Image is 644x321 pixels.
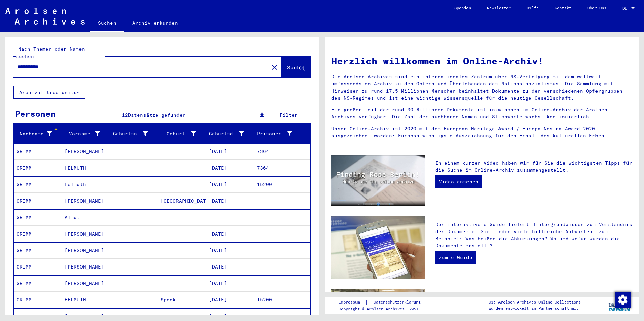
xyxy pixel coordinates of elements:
p: In einem kurzen Video haben wir für Sie die wichtigsten Tipps für die Suche im Online-Archiv zusa... [435,159,632,174]
mat-cell: GRIMM [14,259,62,275]
p: Ein großer Teil der rund 30 Millionen Dokumente ist inzwischen im Online-Archiv der Arolsen Archi... [331,106,632,120]
mat-cell: 7364 [254,143,310,159]
p: Unser Online-Archiv ist 2020 mit dem European Heritage Award / Europa Nostra Award 2020 ausgezeic... [331,125,632,139]
p: Copyright © Arolsen Archives, 2021 [339,306,429,312]
mat-cell: 15200 [254,292,310,308]
mat-cell: Spöck [158,292,206,308]
mat-cell: 7364 [254,160,310,176]
mat-cell: [PERSON_NAME] [62,143,110,159]
div: Geburtsname [113,128,158,139]
span: Suche [287,64,304,71]
mat-label: Nach Themen oder Namen suchen [16,46,85,59]
mat-cell: [PERSON_NAME] [62,226,110,242]
a: Suchen [90,15,124,32]
div: Nachname [17,130,52,137]
mat-cell: [DATE] [206,176,254,192]
mat-cell: GRIMM [14,160,62,176]
p: Der interaktive e-Guide liefert Hintergrundwissen zum Verständnis der Dokumente. Sie finden viele... [435,221,632,249]
button: Archival tree units [13,86,85,99]
mat-cell: 15200 [254,176,310,192]
mat-cell: [PERSON_NAME] [62,259,110,275]
div: Nachname [17,128,62,139]
span: DE [622,6,630,11]
a: Zum e-Guide [435,251,476,264]
span: Filter [280,112,298,118]
mat-cell: GRIMM [14,176,62,192]
mat-cell: HELMUTH [62,292,110,308]
mat-cell: GRIMM [14,226,62,242]
h1: Herzlich willkommen im Online-Archiv! [331,54,632,68]
img: eguide.jpg [331,216,425,279]
mat-header-cell: Prisoner # [254,124,310,143]
p: wurden entwickelt in Partnerschaft mit [489,305,581,311]
p: Die Arolsen Archives sind ein internationales Zentrum über NS-Verfolgung mit dem weltweit umfasse... [331,73,632,102]
p: Die Arolsen Archives Online-Collections [489,299,581,305]
mat-cell: [PERSON_NAME] [62,242,110,258]
mat-cell: [PERSON_NAME] [62,193,110,209]
mat-cell: [DATE] [206,160,254,176]
mat-cell: [DATE] [206,226,254,242]
a: Impressum [339,299,365,306]
a: Archiv erkunden [124,15,186,31]
mat-cell: [DATE] [206,275,254,291]
mat-cell: [GEOGRAPHIC_DATA] [158,193,206,209]
div: Geburt‏ [161,128,206,139]
mat-cell: HELMUTH [62,160,110,176]
div: Prisoner # [257,128,302,139]
div: Geburtsdatum [209,130,244,137]
button: Suche [281,57,311,77]
span: 12 [122,112,128,118]
div: Personen [15,108,56,120]
a: Datenschutzerklärung [368,299,429,306]
mat-header-cell: Geburt‏ [158,124,206,143]
img: Arolsen_neg.svg [5,8,85,25]
mat-header-cell: Geburtsdatum [206,124,254,143]
div: Geburt‏ [161,130,196,137]
mat-cell: [DATE] [206,292,254,308]
div: Vorname [65,128,110,139]
button: Clear [268,60,281,74]
div: Geburtsdatum [209,128,254,139]
mat-icon: close [270,63,279,71]
mat-header-cell: Nachname [14,124,62,143]
div: | [339,299,429,306]
div: Prisoner # [257,130,292,137]
mat-cell: [DATE] [206,259,254,275]
mat-cell: [PERSON_NAME] [62,275,110,291]
mat-cell: Helmuth [62,176,110,192]
mat-header-cell: Geburtsname [110,124,158,143]
img: video.jpg [331,155,425,206]
img: Zustimmung ändern [615,292,631,308]
button: Filter [274,109,303,121]
mat-cell: Almut [62,209,110,225]
span: Datensätze gefunden [128,112,186,118]
img: yv_logo.png [607,297,632,314]
div: Geburtsname [113,130,148,137]
mat-cell: [DATE] [206,193,254,209]
mat-cell: GRIMM [14,209,62,225]
mat-cell: GRIMM [14,275,62,291]
mat-cell: GRIMM [14,292,62,308]
mat-cell: GRIMM [14,143,62,159]
a: Video ansehen [435,175,482,188]
mat-cell: [DATE] [206,242,254,258]
mat-cell: GRIMM [14,242,62,258]
mat-cell: GRIMM [14,193,62,209]
div: Vorname [65,130,100,137]
mat-header-cell: Vorname [62,124,110,143]
mat-cell: [DATE] [206,143,254,159]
